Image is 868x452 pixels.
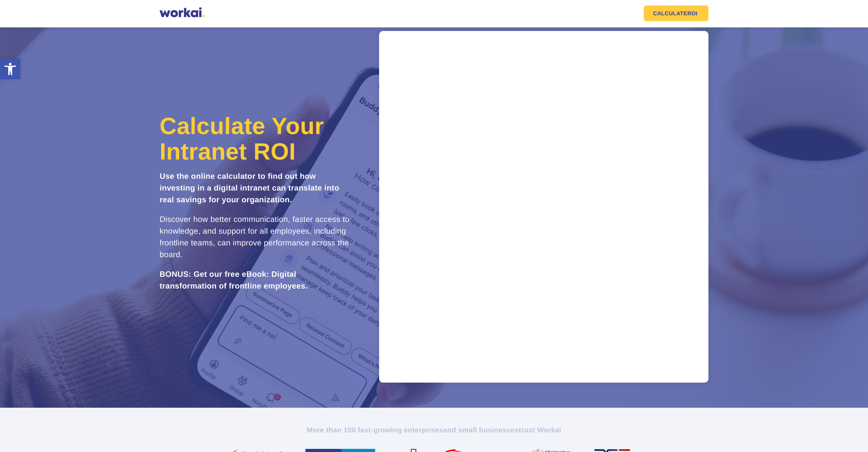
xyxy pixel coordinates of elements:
strong: BONUS: Get our free eBook: Digital transformation of frontline employees. [160,270,308,290]
em: ROI [687,11,697,16]
a: CALCULATEROI [644,5,708,21]
h2: More than 100 fast-growing enterprises trust Workai [216,425,652,435]
i: and small businesses [443,426,519,434]
span: Calculate Your Intranet ROI [160,113,324,165]
span: Discover how better communication, faster access to knowledge, and support for all employees, inc... [160,215,349,259]
strong: Use the online calculator to find out how investing in a digital intranet can translate into real... [160,172,339,204]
